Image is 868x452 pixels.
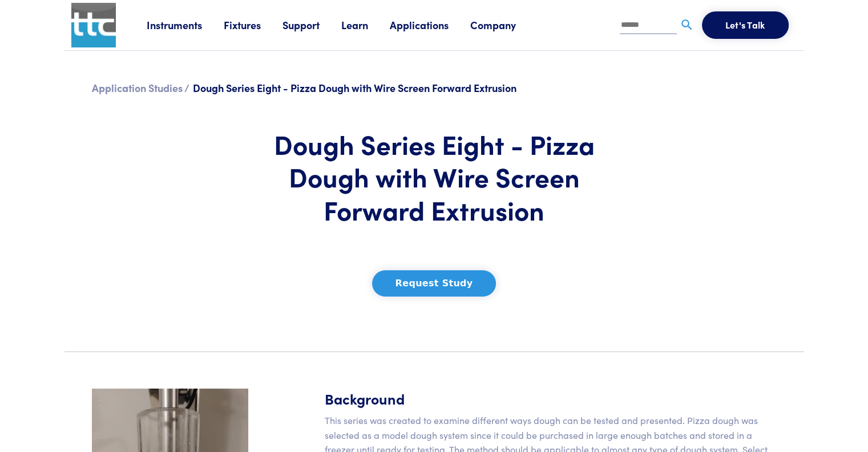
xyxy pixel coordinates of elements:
button: Request Study [372,270,496,297]
a: Applications [390,18,470,32]
h1: Dough Series Eight - Pizza Dough with Wire Screen Forward Extrusion [267,127,602,226]
h5: Background [325,389,777,409]
a: Fixtures [224,18,282,32]
a: Instruments [147,18,224,32]
a: Application Studies / [92,81,189,95]
a: Support [282,18,341,32]
a: Company [470,18,538,32]
span: Dough Series Eight - Pizza Dough with Wire Screen Forward Extrusion [193,81,516,95]
img: ttc_logo_1x1_v1.0.png [71,3,116,47]
a: Learn [341,18,390,32]
button: Let's Talk [702,11,789,39]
